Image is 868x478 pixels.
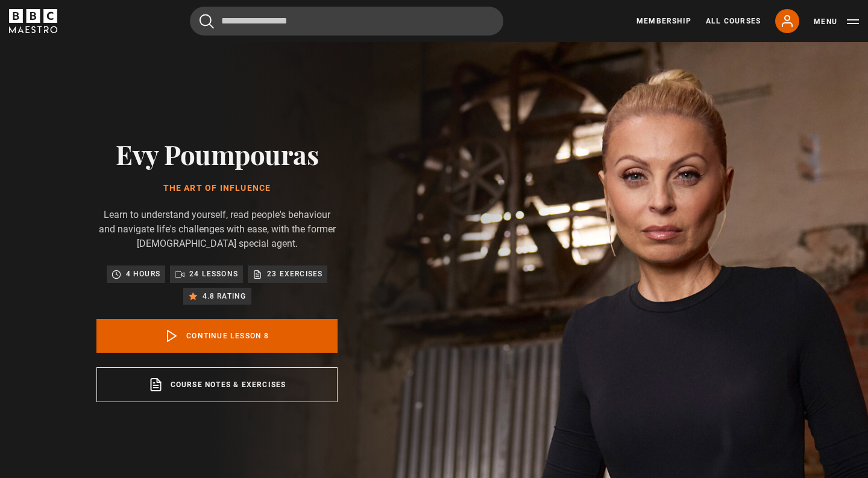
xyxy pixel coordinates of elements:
button: Submit the search query [200,14,214,29]
a: All Courses [706,16,761,26]
a: Course notes & exercises [96,367,338,402]
input: Search [190,7,503,36]
a: Membership [637,16,691,26]
p: Learn to understand yourself, read people's behaviour and navigate life's challenges with ease, w... [96,208,338,251]
h2: Evy Poumpouras [96,138,338,169]
button: Toggle navigation [814,16,859,28]
p: 24 lessons [189,268,238,280]
a: Continue lesson 8 [96,319,338,353]
p: 23 exercises [267,268,322,280]
p: 4 hours [126,268,160,280]
h1: The Art of Influence [96,184,338,193]
svg: BBC Maestro [9,9,57,33]
p: 4.8 rating [203,290,247,302]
